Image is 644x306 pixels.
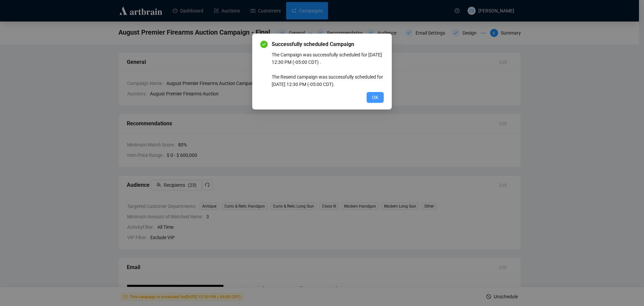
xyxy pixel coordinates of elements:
button: OK [367,92,384,103]
span: Successfully scheduled Campaign [272,40,384,48]
div: The Resend campaign was successfully scheduled for [DATE] 12:30 PM (-05:00 CDT). [272,66,384,88]
span: OK [372,94,378,101]
span: check-circle [260,41,268,48]
div: The Campaign was successfully scheduled for [DATE] 12:30 PM (-05:00 CDT) . [272,51,384,66]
